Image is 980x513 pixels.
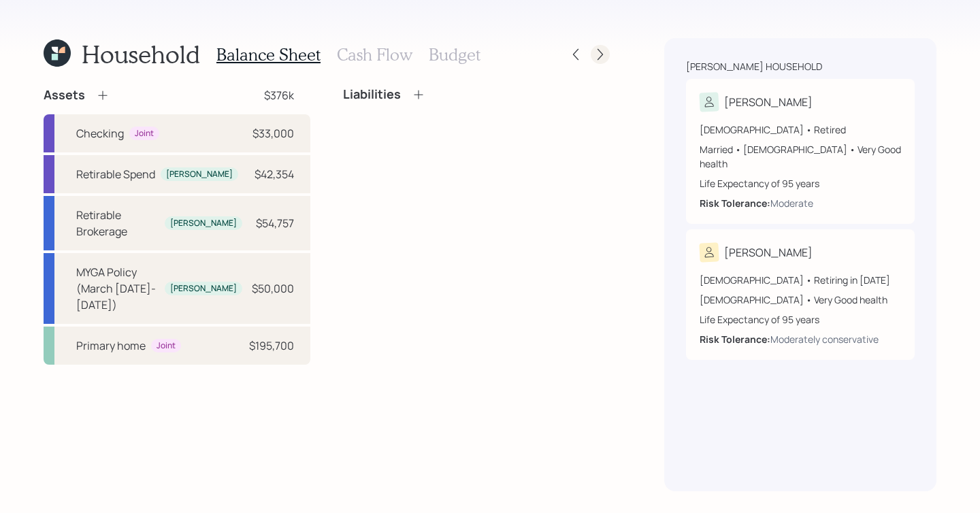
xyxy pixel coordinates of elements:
div: Married • [DEMOGRAPHIC_DATA] • Very Good health [700,142,901,171]
h4: Liabilities [343,87,401,102]
div: Primary home [76,337,146,354]
h3: Balance Sheet [216,45,321,65]
b: Risk Tolerance: [700,197,770,210]
div: $54,757 [256,215,294,231]
div: $33,000 [252,125,294,142]
div: Checking [76,125,124,142]
div: Joint [135,128,154,139]
div: Moderately conservative [770,332,879,346]
div: [PERSON_NAME] [166,169,233,180]
h3: Budget [429,45,480,65]
div: Life Expectancy of 95 years [700,312,901,327]
div: $376k [264,87,294,103]
div: [DEMOGRAPHIC_DATA] • Retired [700,122,901,137]
div: [PERSON_NAME] household [686,60,822,73]
div: [DEMOGRAPHIC_DATA] • Retiring in [DATE] [700,273,901,287]
div: MYGA Policy (March [DATE]-[DATE]) [76,264,159,313]
div: Joint [157,340,176,352]
div: Retirable Spend [76,166,155,182]
div: [PERSON_NAME] [170,218,237,229]
div: Retirable Brokerage [76,207,159,239]
h1: Household [82,39,200,69]
div: $50,000 [252,280,294,297]
div: $42,354 [255,166,294,182]
div: Life Expectancy of 95 years [700,176,901,191]
h4: Assets [44,88,85,103]
b: Risk Tolerance: [700,333,770,346]
div: [PERSON_NAME] [170,283,237,295]
div: [DEMOGRAPHIC_DATA] • Very Good health [700,293,901,307]
h3: Cash Flow [337,45,412,65]
div: [PERSON_NAME] [724,94,813,110]
div: Moderate [770,196,813,210]
div: $195,700 [249,337,294,354]
div: [PERSON_NAME] [724,244,813,261]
